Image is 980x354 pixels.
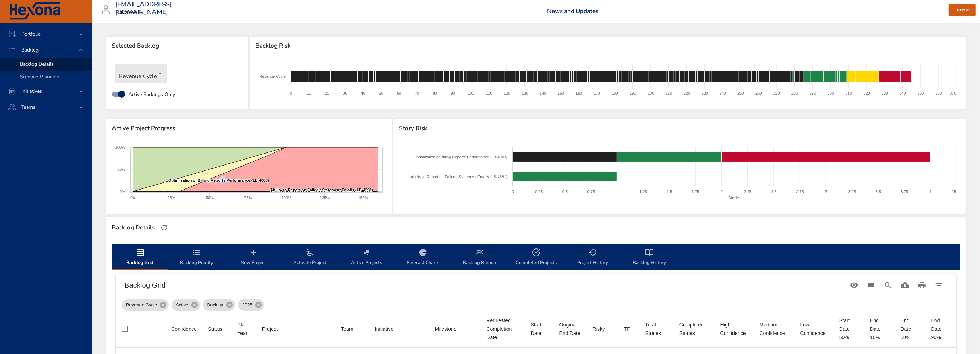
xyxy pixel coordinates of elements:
[451,91,455,95] text: 90
[728,196,741,200] text: Stories
[881,91,888,95] text: 330
[112,42,243,49] span: Selected Backlog
[112,125,386,132] span: Active Project Progress
[399,248,447,267] span: Forecast Charts
[112,244,960,270] div: backlog-tab
[456,248,504,267] span: Backlog Burnup
[880,277,897,294] button: Search
[116,248,164,267] span: Backlog Grid
[744,190,751,194] text: 2.25
[569,248,617,267] span: Project History
[130,196,136,200] text: 0%
[547,7,598,15] a: News and Updates
[876,190,881,194] text: 3.5
[639,190,647,194] text: 1.25
[679,320,709,337] div: Completed Stories
[486,91,492,95] text: 110
[935,91,942,95] text: 360
[930,277,947,294] button: Filter Table
[208,325,226,333] span: Status
[20,61,54,67] span: Backlog Details
[512,248,560,267] span: Completed Projects
[486,316,519,342] div: Sort
[122,299,169,311] div: Revenue Cycle
[8,2,62,20] img: Hexona
[343,91,347,95] text: 30
[593,91,600,95] text: 170
[270,188,373,192] text: Ability to Report on Failed eStatement Emails (LB-4591)
[900,316,920,342] div: End Date 50%
[616,190,618,194] text: 1
[208,325,222,333] div: Status
[171,325,197,333] div: Sort
[486,316,519,342] div: Requested Completion Date
[238,301,257,308] span: 2025
[931,316,950,342] div: End Date 90%
[172,301,192,308] span: Active
[624,325,631,333] div: Sort
[702,91,708,95] text: 230
[625,248,673,267] span: Backlog History
[415,91,419,95] text: 70
[684,91,690,95] text: 220
[168,178,269,182] text: Optimization of Billing Reports Performance (LB-4003)
[435,325,457,333] div: Milestone
[899,91,906,95] text: 340
[159,222,169,233] button: Refresh Page
[949,190,956,194] text: 4.25
[116,274,956,296] div: Table Toolbar
[120,190,125,194] text: 0%
[504,91,510,95] text: 120
[255,42,960,49] span: Backlog Risk
[720,320,748,337] span: High Confidence
[593,325,605,333] div: Risky
[172,299,200,311] div: Active
[128,91,175,98] span: Active Backlogs Only
[262,325,278,333] div: Project
[341,325,353,333] div: Team
[587,190,595,194] text: 0.75
[259,74,286,78] text: Revenue Cycle
[593,325,605,333] div: Sort
[435,325,457,333] div: Sort
[375,325,394,333] div: Sort
[954,6,970,14] span: Logout
[262,325,278,333] div: Sort
[115,1,172,16] h3: [EMAIL_ADDRESS][DOMAIN_NAME]
[413,155,507,159] text: Optimization of Billing Reports Performance (LB-4003)
[800,320,828,337] div: Sort
[20,73,59,80] span: Scenario Planning
[950,91,956,95] text: 370
[914,277,930,294] button: Print
[237,320,251,337] div: Sort
[755,91,762,95] text: 260
[375,325,424,333] span: Initiative
[115,7,146,18] div: Raintree
[692,190,699,194] text: 1.75
[361,91,365,95] text: 40
[771,190,776,194] text: 2.5
[929,190,932,194] text: 4
[379,91,383,95] text: 50
[559,320,581,337] div: Original End Date
[575,91,582,95] text: 160
[115,145,125,149] text: 100%
[558,91,564,95] text: 150
[167,196,175,200] text: 25%
[645,320,668,337] div: Sort
[737,91,744,95] text: 250
[679,320,709,337] div: Sort
[611,91,618,95] text: 180
[124,280,846,291] h6: Backlog Grid
[773,91,780,95] text: 270
[397,91,401,95] text: 60
[531,320,548,337] div: Start Date
[800,320,828,337] div: Low Confidence
[810,91,816,95] text: 290
[244,196,252,200] text: 75%
[562,190,568,194] text: 0.5
[535,190,543,194] text: 0.25
[468,91,474,95] text: 100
